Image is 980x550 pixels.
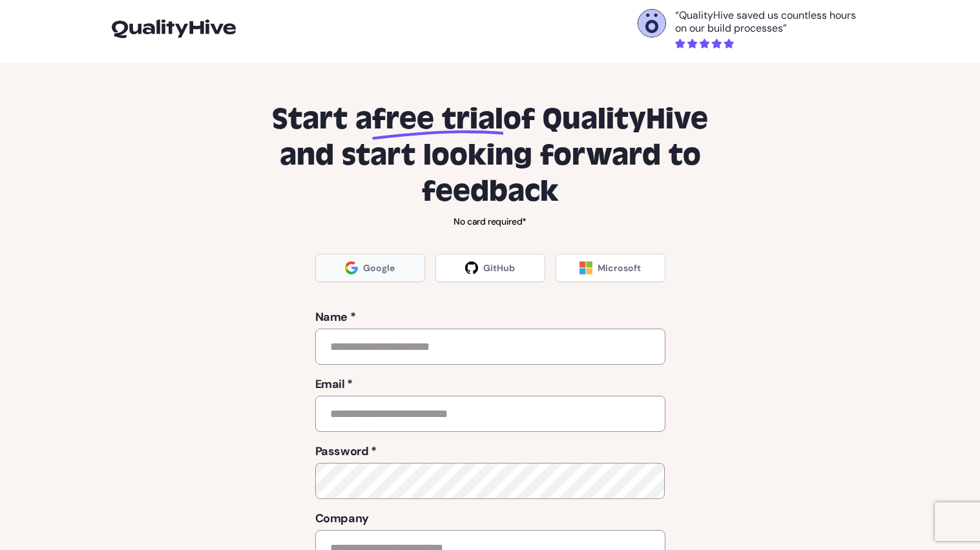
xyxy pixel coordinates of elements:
[315,509,665,527] label: Company
[556,254,665,282] a: Microsoft
[280,101,709,210] span: of QualityHive and start looking forward to feedback
[253,215,728,228] p: No card required*
[112,19,236,37] img: logo-icon
[372,101,503,137] span: free trial
[638,10,665,37] img: Otelli Design
[272,101,372,137] span: Start a
[315,442,665,460] label: Password *
[315,375,665,393] label: Email *
[315,254,425,282] a: Google
[483,261,515,274] span: GitHub
[315,308,665,326] label: Name *
[598,261,641,274] span: Microsoft
[435,254,545,282] a: GitHub
[675,9,869,35] p: “QualityHive saved us countless hours on our build processes”
[363,261,395,274] span: Google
